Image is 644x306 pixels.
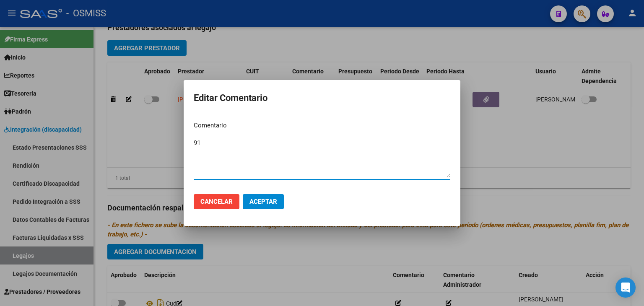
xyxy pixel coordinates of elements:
[194,90,450,106] h2: Editar Comentario
[194,194,239,209] button: Cancelar
[615,277,636,298] div: Open Intercom Messenger
[243,194,284,209] button: Aceptar
[194,121,450,130] p: Comentario
[249,198,277,205] span: Aceptar
[200,198,233,205] span: Cancelar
